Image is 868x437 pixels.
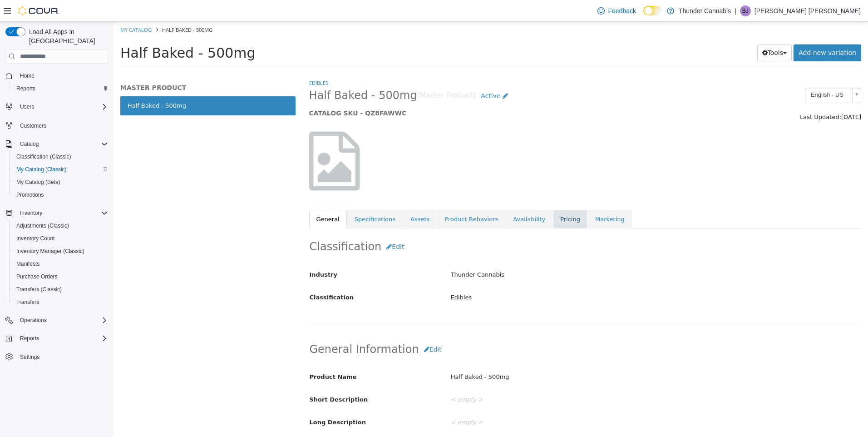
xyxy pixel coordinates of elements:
span: Adjustments (Classic) [16,222,69,229]
span: Purchase Orders [16,273,58,280]
span: Reports [16,333,108,344]
span: Load All Apps in [GEOGRAPHIC_DATA] [25,27,108,45]
span: Half Baked - 500mg [196,67,304,81]
button: Purchase Orders [9,270,112,283]
span: Catalog [20,140,39,148]
button: Reports [16,333,43,344]
span: Customers [20,122,46,129]
a: Marketing [474,188,518,207]
span: Half Baked - 500mg [49,5,99,11]
a: Promotions [13,189,48,200]
a: General [196,188,233,207]
span: Promotions [16,191,44,199]
span: Inventory Manager (Classic) [13,246,108,257]
button: Reports [2,332,112,345]
span: Manifests [13,258,108,269]
span: My Catalog (Beta) [16,179,60,186]
span: Reports [16,85,35,92]
span: Home [16,70,108,81]
span: Transfers [16,298,39,306]
a: Customers [16,120,50,131]
h2: Classification [196,217,748,233]
button: Operations [2,314,112,327]
span: BJ [742,5,749,16]
a: Purchase Orders [13,271,61,282]
span: Industry [196,249,224,256]
span: Purchase Orders [13,271,108,282]
button: Settings [2,350,112,363]
button: Catalog [16,139,42,149]
span: My Catalog (Classic) [13,164,108,175]
span: Short Description [196,374,255,381]
div: Edibles [330,268,754,284]
span: Product Name [196,352,243,358]
span: Classification (Classic) [16,153,71,160]
span: Promotions [13,189,108,200]
a: Product Behaviors [324,188,392,207]
span: Inventory Count [13,233,108,244]
a: Transfers (Classic) [13,284,65,295]
a: Specifications [234,188,289,207]
div: Thunder Cannabis [330,245,754,261]
span: English - US [692,66,735,80]
small: [Master Product] [304,70,363,78]
span: Adjustments (Classic) [13,220,108,231]
button: Inventory [2,207,112,219]
a: Availability [392,188,439,207]
a: Active [362,66,399,83]
span: Users [20,103,34,110]
div: Barbara Jimmy [740,5,751,16]
img: Cova [18,6,59,15]
a: Home [16,70,38,81]
h5: CATALOG SKU - QZ8FAWWC [196,87,607,95]
nav: Complex example [5,65,108,387]
span: Inventory Count [16,235,55,242]
a: My Catalog [7,5,38,11]
span: Users [16,101,108,112]
span: Transfers (Classic) [16,286,62,293]
span: Settings [20,353,39,361]
button: Edit [268,217,296,233]
button: My Catalog (Beta) [9,176,112,189]
div: < empty > [330,393,754,409]
span: Catalog [16,139,108,149]
h5: MASTER PRODUCT [7,62,182,70]
button: Classification (Classic) [9,150,112,163]
span: Manifests [16,260,39,268]
span: Dark Mode [643,15,644,16]
span: Inventory [16,208,108,218]
span: Active [367,70,387,78]
p: | [735,5,736,16]
button: Users [2,100,112,113]
button: Customers [2,119,112,132]
h2: General Information [196,319,748,336]
button: Tools [644,23,679,40]
button: Inventory Manager (Classic) [9,245,112,258]
input: Dark Mode [643,6,662,15]
span: Settings [16,351,108,363]
a: Transfers [13,297,43,308]
span: Classification (Classic) [13,151,108,162]
span: Operations [20,317,47,324]
button: Promotions [9,189,112,201]
a: Reports [13,83,39,94]
a: Inventory Manager (Classic) [13,246,88,257]
span: My Catalog (Beta) [13,177,108,188]
button: Manifests [9,258,112,270]
span: Reports [20,335,39,342]
button: My Catalog (Classic) [9,163,112,176]
span: Last Updated: [686,92,728,99]
a: Half Baked - 500mg [7,74,182,94]
span: Home [20,72,35,79]
a: Edibles [196,58,215,65]
p: [PERSON_NAME] [PERSON_NAME] [755,5,861,16]
button: Transfers [9,296,112,308]
a: Assets [290,188,323,207]
a: Manifests [13,258,43,269]
a: Pricing [439,188,474,207]
p: Thunder Cannabis [679,5,731,16]
a: My Catalog (Classic) [13,164,70,175]
button: Inventory Count [9,232,112,245]
button: Users [16,101,38,112]
button: Home [2,69,112,82]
